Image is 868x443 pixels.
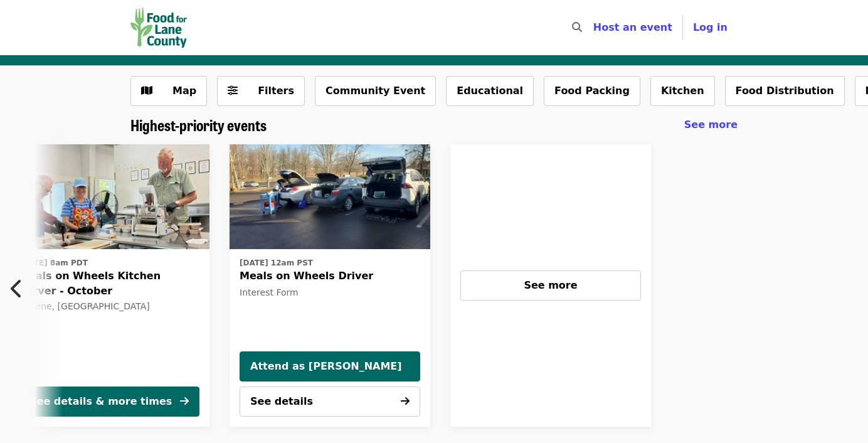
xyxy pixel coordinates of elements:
[693,21,728,33] span: Log in
[593,21,672,33] a: Host an event
[141,85,152,97] i: map icon
[450,144,651,427] a: See more
[250,395,313,407] span: See details
[240,387,420,417] button: See details
[258,85,294,97] span: Filters
[9,144,209,427] a: See details for "Meals on Wheels Kitchen Server - October"
[29,394,172,409] div: See details & more times
[19,387,199,417] button: See details & more times
[228,85,238,97] i: sliders-h icon
[725,76,845,106] button: Food Distribution
[230,144,430,250] img: Meals on Wheels Driver organized by Food for Lane County
[130,116,267,134] a: Highest-priority events
[240,351,420,382] button: Attend as [PERSON_NAME]
[684,117,738,132] a: See more
[240,287,299,297] span: Interest Form
[401,395,410,407] i: arrow-right icon
[11,277,23,301] i: chevron-left icon
[9,144,209,250] img: Meals on Wheels Kitchen Server - October organized by Food for Lane County
[240,269,420,284] span: Meals on Wheels Driver
[572,21,582,33] i: search icon
[315,76,436,106] button: Community Event
[684,119,738,131] span: See more
[130,8,187,48] img: Food for Lane County - Home
[250,359,410,374] span: Attend as [PERSON_NAME]
[120,116,748,134] div: Highest-priority events
[130,114,267,136] span: Highest-priority events
[446,76,534,106] button: Educational
[240,254,420,302] a: See details for "Meals on Wheels Driver"
[130,76,207,106] button: Show map view
[19,269,199,299] span: Meals on Wheels Kitchen Server - October
[19,301,199,312] div: Eugene, [GEOGRAPHIC_DATA]
[524,279,577,291] span: See more
[172,85,196,97] span: Map
[217,76,305,106] button: Filters (0 selected)
[230,144,430,250] a: Meals on Wheels Driver
[544,76,640,106] button: Food Packing
[180,395,189,407] i: arrow-right icon
[19,257,88,269] time: [DATE] 8am PDT
[650,76,715,106] button: Kitchen
[460,270,641,301] button: See more
[240,257,313,269] time: [DATE] 12am PST
[683,15,738,40] button: Log in
[590,13,600,43] input: Search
